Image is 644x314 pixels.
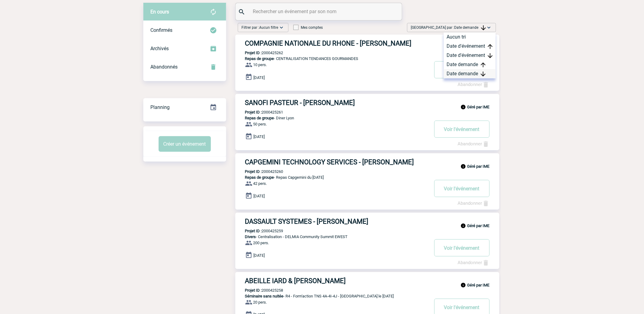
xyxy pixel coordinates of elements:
[143,98,226,117] div: Retrouvez ici tous vos événements organisés par date et état d'avancement
[254,253,265,258] span: [DATE]
[159,136,211,152] button: Créer un événement
[253,181,267,186] span: 42 pers.
[245,116,274,120] span: Repas de groupe
[151,64,178,70] span: Abandonnés
[444,69,496,78] div: Date demande
[245,234,256,239] span: Divers
[444,32,496,42] div: Aucun tri
[235,99,499,107] a: SANOFI PASTEUR - [PERSON_NAME]
[235,229,283,233] p: 2000425259
[434,180,490,197] button: Voir l'événement
[245,175,274,180] span: Repas de groupe
[467,105,490,109] b: Géré par IME
[481,25,486,30] img: arrow_downward.png
[458,200,490,206] a: Abandonner
[253,241,269,245] span: 200 pers.
[454,25,486,30] span: Date demande
[254,75,265,80] span: [DATE]
[254,135,265,139] span: [DATE]
[411,24,486,31] span: [GEOGRAPHIC_DATA] par :
[235,234,429,239] p: - Centralisation - DELMIA Community Summit EWEST
[245,99,429,107] h3: SANOFI PASTEUR - [PERSON_NAME]
[235,175,429,180] p: - Repas Capgemini du [DATE]
[151,104,170,110] span: Planning
[245,158,429,166] h3: CAPGEMINI TECHNOLOGY SERVICES - [PERSON_NAME]
[481,72,486,77] img: arrow_downward.png
[242,24,278,31] span: Filtrer par :
[235,277,499,285] a: ABEILLE IARD & [PERSON_NAME]
[143,39,226,58] div: Retrouvez ici tous les événements que vous avez décidé d'archiver
[235,110,283,114] p: 2000425261
[458,82,490,87] a: Abandonner
[252,7,388,16] input: Rechercher un événement par son nom
[486,24,492,31] img: baseline_expand_more_white_24dp-b.png
[245,294,284,298] span: Séminaire sans nuitée
[245,50,262,55] b: Projet ID :
[143,58,226,76] div: Retrouvez ici tous vos événements annulés
[245,288,262,293] b: Projet ID :
[245,110,262,114] b: Projet ID :
[259,25,278,30] span: Aucun filtre
[235,56,429,61] p: - CENTRALISATION TENDANCES GOURMANDES
[245,218,429,225] h3: DASSAULT SYSTEMES - [PERSON_NAME]
[245,39,429,47] h3: COMPAGNIE NATIONALE DU RHONE - [PERSON_NAME]
[278,24,285,31] img: baseline_expand_more_white_24dp-b.png
[235,39,499,47] a: COMPAGNIE NATIONALE DU RHONE - [PERSON_NAME]
[143,98,226,116] a: Planning
[458,260,490,265] a: Abandonner
[434,239,490,256] button: Voir l'événement
[481,62,486,67] img: arrow_upward.png
[235,294,429,298] p: - R4 - Form'action TNS 4A-4I-4J - [GEOGRAPHIC_DATA] le [DATE]
[461,223,466,229] img: info_black_24dp.svg
[253,122,267,127] span: 50 pers.
[235,169,283,174] p: 2000425260
[467,164,490,169] b: Géré par IME
[461,282,466,288] img: info_black_24dp.svg
[253,63,267,67] span: 10 pers.
[235,218,499,225] a: DASSAULT SYSTEMES - [PERSON_NAME]
[235,288,283,293] p: 2000425258
[254,194,265,199] span: [DATE]
[467,283,490,287] b: Géré par IME
[444,60,496,69] div: Date demande
[488,44,493,49] img: arrow_upward.png
[461,164,466,169] img: info_black_24dp.svg
[151,27,173,33] span: Confirmés
[293,25,323,30] label: Mes comptes
[444,42,496,51] div: Date d'événement
[434,121,490,138] button: Voir l'événement
[245,229,262,233] b: Projet ID :
[458,141,490,147] a: Abandonner
[235,116,429,120] p: - Diner Lyon
[444,51,496,60] div: Date d'événement
[151,46,169,51] span: Archivés
[151,9,169,15] span: En cours
[235,158,499,166] a: CAPGEMINI TECHNOLOGY SERVICES - [PERSON_NAME]
[253,300,267,305] span: 20 pers.
[245,169,262,174] b: Projet ID :
[488,53,493,58] img: arrow_downward.png
[461,104,466,110] img: info_black_24dp.svg
[245,56,274,61] span: Repas de groupe
[434,61,490,78] button: Voir l'événement
[245,277,429,285] h3: ABEILLE IARD & [PERSON_NAME]
[467,223,490,228] b: Géré par IME
[235,50,283,55] p: 2000425262
[143,3,226,21] div: Retrouvez ici tous vos évènements avant confirmation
